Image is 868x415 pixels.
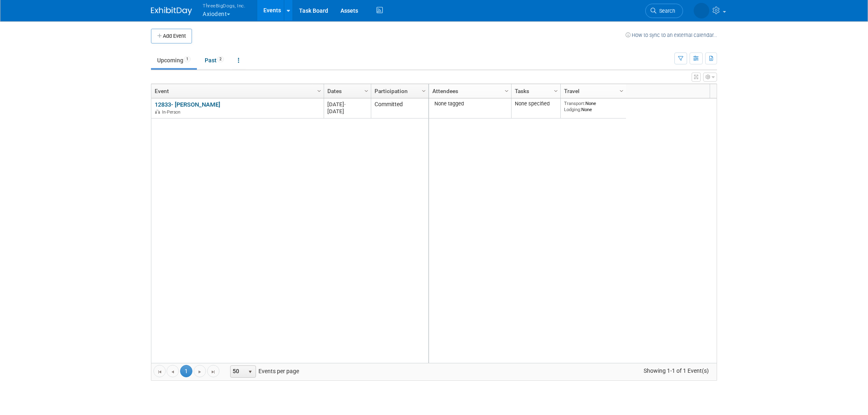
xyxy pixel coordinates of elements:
[155,109,160,114] img: In-Person Event
[231,366,244,377] span: 50
[151,52,197,68] a: Upcoming1
[210,369,217,375] span: Go to the last page
[151,7,192,15] img: ExhibitDay
[420,88,427,94] span: Column Settings
[220,365,307,377] span: Events per page
[167,365,179,377] a: Go to the previous page
[617,84,626,96] a: Column Settings
[199,52,230,68] a: Past2
[156,369,163,375] span: Go to the first page
[420,84,429,96] a: Column Settings
[564,84,621,98] a: Travel
[316,88,322,94] span: Column Settings
[184,56,191,62] span: 1
[155,101,220,108] a: 12833- [PERSON_NAME]
[344,101,346,107] span: -
[196,369,203,375] span: Go to the next page
[327,101,367,108] div: [DATE]
[610,4,647,18] a: Search
[553,88,559,94] span: Column Settings
[327,108,367,115] div: [DATE]
[203,1,245,10] span: ThreeBigDogs, Inc.
[153,365,166,377] a: Go to the first page
[503,88,510,94] span: Column Settings
[363,88,370,94] span: Column Settings
[432,84,506,98] a: Attendees
[362,84,371,96] a: Column Settings
[180,365,192,377] span: 1
[162,109,183,115] span: In-Person
[155,84,318,98] a: Event
[169,369,176,375] span: Go to the previous page
[327,84,365,98] a: Dates
[658,5,709,14] img: Leigh Jergensen
[503,84,512,96] a: Column Settings
[564,100,623,112] div: None None
[375,84,423,98] a: Participation
[564,107,581,112] span: Lodging:
[432,100,508,107] div: None tagged
[217,56,224,62] span: 2
[194,365,206,377] a: Go to the next page
[618,88,625,94] span: Column Settings
[552,84,561,96] a: Column Settings
[515,100,557,107] div: None specified
[626,32,717,38] a: How to sync to an external calendar...
[371,98,428,119] td: Committed
[151,29,192,43] button: Add Event
[636,365,717,376] span: Showing 1-1 of 1 Event(s)
[515,84,555,98] a: Tasks
[207,365,219,377] a: Go to the last page
[315,84,324,96] a: Column Settings
[621,8,640,14] span: Search
[564,100,585,106] span: Transport:
[247,369,254,375] span: select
